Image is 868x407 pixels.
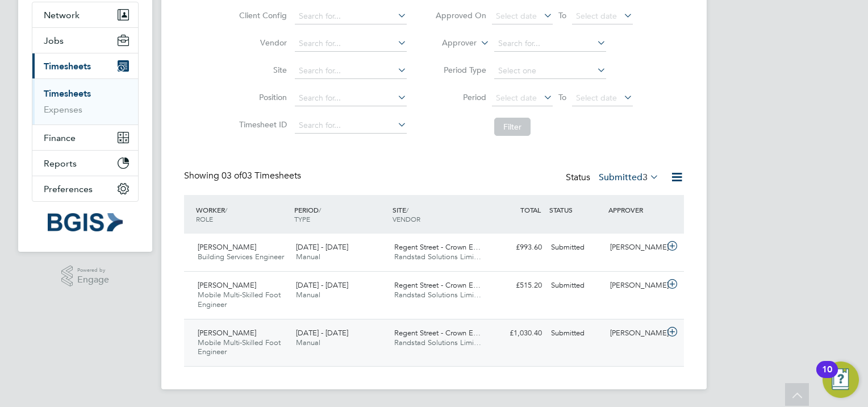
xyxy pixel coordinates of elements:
div: £993.60 [487,238,546,257]
button: Open Resource Center, 10 new notifications [823,362,859,398]
span: [PERSON_NAME] [198,280,256,290]
span: Select date [496,11,537,21]
span: Timesheets [44,61,91,72]
span: / [225,205,227,214]
a: Powered byEngage [61,265,110,287]
div: STATUS [546,200,606,220]
a: Timesheets [44,88,91,99]
span: Manual [296,252,320,261]
span: Regent Street - Crown E… [394,242,481,252]
input: Select one [494,63,606,79]
button: Reports [32,151,138,176]
div: 10 [822,369,832,384]
span: Randstad Solutions Limi… [394,290,481,300]
span: VENDOR [393,214,420,223]
span: 3 [642,172,648,183]
button: Timesheets [32,53,138,78]
span: 03 Timesheets [222,170,301,181]
a: Expenses [44,104,82,115]
span: [PERSON_NAME] [198,242,256,252]
label: Approved On [435,10,486,20]
span: [DATE] - [DATE] [296,242,348,252]
span: Jobs [44,35,64,46]
span: To [555,90,570,105]
span: Select date [496,93,537,103]
span: 03 of [222,170,242,181]
span: Randstad Solutions Limi… [394,252,481,261]
span: Engage [77,275,109,285]
input: Search for... [295,9,407,24]
div: Submitted [546,276,606,295]
button: Preferences [32,176,138,201]
span: Mobile Multi-Skilled Foot Engineer [198,338,281,357]
label: Client Config [236,10,287,20]
label: Timesheet ID [236,119,287,130]
div: WORKER [193,200,291,229]
div: £515.20 [487,276,546,295]
span: [DATE] - [DATE] [296,328,348,338]
div: [PERSON_NAME] [606,276,665,295]
span: Manual [296,290,320,300]
button: Network [32,2,138,27]
span: To [555,8,570,23]
label: Vendor [236,38,287,48]
a: Go to home page [32,213,139,231]
label: Position [236,92,287,102]
div: Showing [184,170,303,182]
input: Search for... [295,90,407,106]
button: Finance [32,125,138,150]
label: Site [236,65,287,75]
input: Search for... [295,36,407,52]
span: Network [44,10,80,20]
span: / [319,205,321,214]
span: / [406,205,408,214]
div: Submitted [546,324,606,343]
div: APPROVER [606,200,665,220]
span: Regent Street - Crown E… [394,328,481,338]
span: TOTAL [520,205,541,214]
label: Period Type [435,65,486,75]
div: Status [566,170,661,186]
img: bgis-logo-retina.png [48,213,123,231]
label: Period [435,92,486,102]
span: ROLE [196,214,213,223]
span: TYPE [294,214,310,223]
button: Jobs [32,28,138,53]
span: Select date [576,93,617,103]
div: £1,030.40 [487,324,546,343]
div: [PERSON_NAME] [606,324,665,343]
input: Search for... [295,118,407,134]
span: Regent Street - Crown E… [394,280,481,290]
div: SITE [390,200,488,229]
div: Submitted [546,238,606,257]
span: [PERSON_NAME] [198,328,256,338]
span: Manual [296,338,320,347]
span: Building Services Engineer [198,252,284,261]
span: Reports [44,158,77,169]
span: Finance [44,132,76,143]
div: Timesheets [32,78,138,124]
input: Search for... [295,63,407,79]
label: Submitted [599,172,659,183]
div: [PERSON_NAME] [606,238,665,257]
button: Filter [494,118,531,136]
span: Powered by [77,265,109,275]
span: Select date [576,11,617,21]
span: [DATE] - [DATE] [296,280,348,290]
div: PERIOD [291,200,390,229]
span: Mobile Multi-Skilled Foot Engineer [198,290,281,309]
label: Approver [425,38,477,49]
span: Randstad Solutions Limi… [394,338,481,347]
input: Search for... [494,36,606,52]
span: Preferences [44,184,93,194]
